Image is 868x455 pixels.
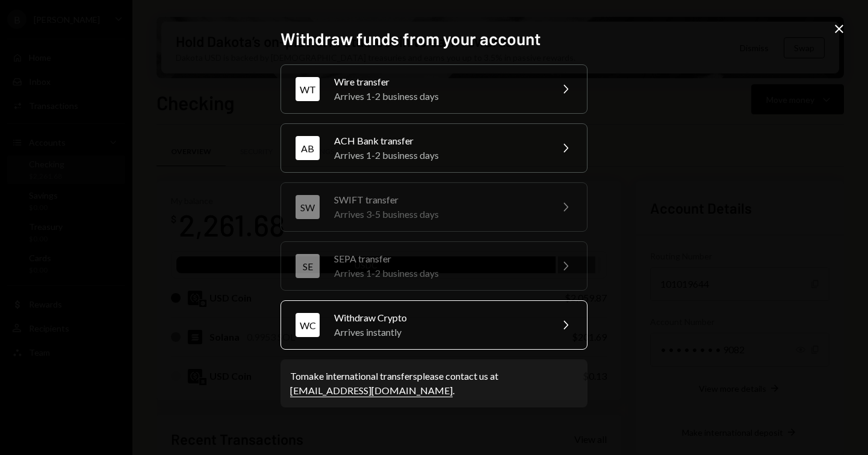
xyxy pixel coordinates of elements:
div: SW [296,195,320,219]
div: Arrives 1-2 business days [334,89,544,104]
div: SWIFT transfer [334,193,544,207]
button: SWSWIFT transferArrives 3-5 business days [281,182,587,232]
div: Wire transfer [334,75,544,89]
a: [EMAIL_ADDRESS][DOMAIN_NAME] [290,385,453,397]
div: ACH Bank transfer [334,134,544,148]
div: Withdraw Crypto [334,311,544,325]
div: Arrives 1-2 business days [334,266,544,280]
div: SEPA transfer [334,252,544,266]
div: Arrives 3-5 business days [334,207,544,221]
div: WC [296,313,320,337]
div: Arrives 1-2 business days [334,148,544,162]
div: SE [296,254,320,278]
div: WT [296,77,320,101]
div: To make international transfers please contact us at . [290,369,578,398]
div: AB [296,136,320,160]
button: ABACH Bank transferArrives 1-2 business days [281,123,587,173]
h2: Withdraw funds from your account [281,27,587,51]
button: WTWire transferArrives 1-2 business days [281,64,587,114]
button: SESEPA transferArrives 1-2 business days [281,241,587,291]
div: Arrives instantly [334,325,544,339]
button: WCWithdraw CryptoArrives instantly [281,300,587,350]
